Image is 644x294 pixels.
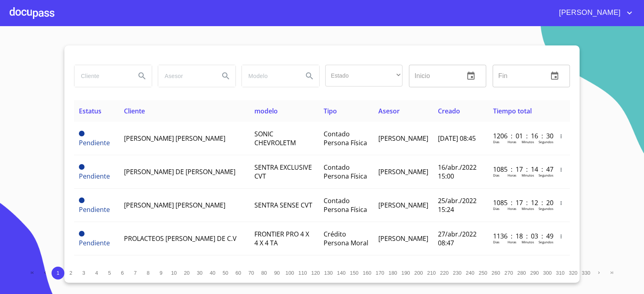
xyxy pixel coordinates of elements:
[479,270,487,276] span: 250
[167,267,180,280] button: 10
[79,107,101,115] span: Estatus
[322,267,335,280] button: 130
[147,270,149,276] span: 8
[184,270,190,276] span: 20
[180,267,193,280] button: 20
[493,198,547,207] p: 1085 : 17 : 12 : 20
[386,267,399,280] button: 180
[124,134,225,143] span: [PERSON_NAME] [PERSON_NAME]
[493,165,547,174] p: 1085 : 17 : 14 : 47
[493,107,532,115] span: Tiempo total
[254,107,278,115] span: modelo
[116,267,129,280] button: 6
[427,270,436,276] span: 210
[528,267,541,280] button: 290
[438,134,476,143] span: [DATE] 08:45
[124,201,225,210] span: [PERSON_NAME] [PERSON_NAME]
[124,107,145,115] span: Cliente
[56,270,59,276] span: 1
[378,167,428,176] span: [PERSON_NAME]
[219,267,232,280] button: 50
[134,270,136,276] span: 7
[508,206,516,211] p: Horas
[248,270,254,276] span: 70
[159,270,162,276] span: 9
[539,140,553,144] p: Segundos
[283,267,296,280] button: 100
[438,267,451,280] button: 220
[124,234,237,243] span: PROLACTEOS [PERSON_NAME] DE C.V
[232,267,245,280] button: 60
[79,197,85,203] span: Pendiente
[245,267,258,280] button: 70
[95,270,98,276] span: 4
[64,267,77,280] button: 2
[522,240,534,244] p: Minutos
[378,234,428,243] span: [PERSON_NAME]
[493,206,500,211] p: Dias
[451,267,464,280] button: 230
[103,267,116,280] button: 5
[155,267,167,280] button: 9
[489,267,502,280] button: 260
[374,267,386,280] button: 170
[129,267,142,280] button: 7
[142,267,155,280] button: 8
[553,6,625,19] span: [PERSON_NAME]
[530,270,539,276] span: 290
[121,270,124,276] span: 6
[493,140,500,144] p: Dias
[363,270,371,276] span: 160
[79,231,85,236] span: Pendiente
[440,270,448,276] span: 220
[82,270,85,276] span: 3
[254,130,296,147] span: SONIC CHEVROLETM
[335,267,348,280] button: 140
[388,270,397,276] span: 180
[477,267,489,280] button: 250
[438,230,477,247] span: 27/abr./2022 08:47
[270,267,283,280] button: 90
[52,267,64,280] button: 1
[77,267,90,280] button: 3
[90,267,103,280] button: 4
[296,267,309,280] button: 110
[79,164,85,170] span: Pendiente
[254,163,312,181] span: SENTRA EXCLUSIVE CVT
[274,270,280,276] span: 90
[197,270,202,276] span: 30
[493,240,500,244] p: Dias
[464,267,477,280] button: 240
[285,270,294,276] span: 100
[401,270,410,276] span: 190
[210,270,215,276] span: 40
[414,270,423,276] span: 200
[79,131,85,136] span: Pendiente
[124,167,235,176] span: [PERSON_NAME] DE [PERSON_NAME]
[541,267,554,280] button: 300
[254,201,312,210] span: SENTRA SENSE CVT
[425,267,438,280] button: 210
[300,66,319,86] button: Search
[261,270,267,276] span: 80
[378,107,400,115] span: Asesor
[223,270,228,276] span: 50
[543,270,551,276] span: 300
[378,201,428,210] span: [PERSON_NAME]
[361,267,374,280] button: 160
[438,107,460,115] span: Creado
[69,270,72,276] span: 2
[242,65,297,87] input: search
[438,163,477,181] span: 16/abr./2022 15:00
[493,173,500,177] p: Dias
[324,130,367,147] span: Contado Persona Física
[502,267,515,280] button: 270
[348,267,361,280] button: 150
[493,232,547,241] p: 1136 : 18 : 03 : 49
[79,172,110,181] span: Pendiente
[324,270,332,276] span: 130
[569,270,577,276] span: 320
[324,107,337,115] span: Tipo
[74,65,129,87] input: search
[522,140,534,144] p: Minutos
